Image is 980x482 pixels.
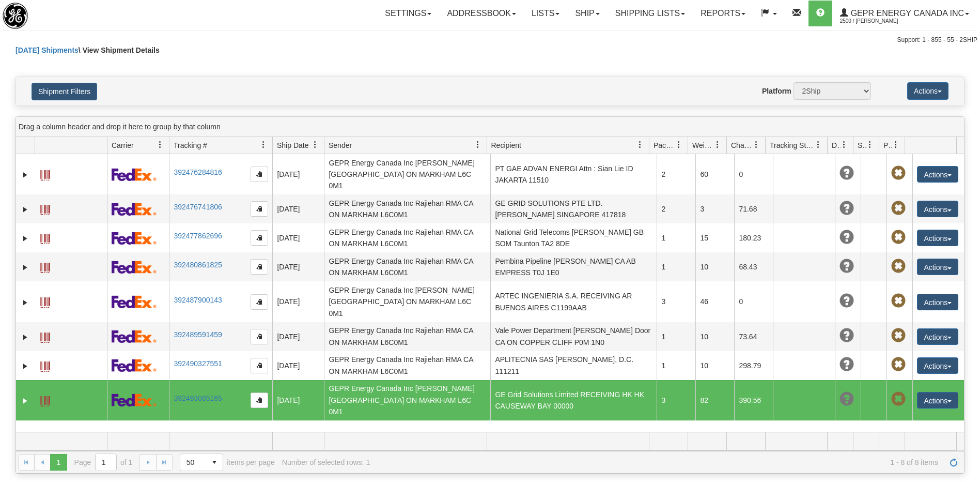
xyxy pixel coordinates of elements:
button: Copy to clipboard [251,358,268,373]
span: 2500 / [PERSON_NAME] [840,16,917,26]
span: Shipment Issues [858,140,866,150]
span: Sender [329,140,352,150]
div: Support: 1 - 855 - 55 - 2SHIP [3,36,977,44]
a: Ship Date filter column settings [306,136,324,154]
a: Settings [377,1,439,26]
td: 10 [695,252,734,281]
button: Copy to clipboard [251,167,268,182]
a: Recipient filter column settings [631,136,649,154]
span: 1 - 8 of 8 items [377,458,938,466]
td: GE Grid Solutions Limited RECEIVING HK HK CAUSEWAY BAY 00000 [490,380,657,420]
a: 392477862696 [174,232,222,240]
button: Actions [917,201,958,217]
a: Expand [20,361,30,371]
td: 15 [695,223,734,252]
span: GEPR Energy Canada Inc [848,9,964,18]
span: Tracking # [174,140,207,150]
span: Pickup Not Assigned [891,392,906,406]
a: [DATE] Shipments [15,46,79,54]
span: Unknown [839,357,854,372]
a: 392487900143 [174,296,222,304]
a: Tracking Status filter column settings [810,136,827,154]
span: Unknown [839,201,854,216]
td: 298.79 [734,351,773,380]
label: Platform [762,86,791,96]
td: 68.43 [734,252,773,281]
a: Expand [20,233,30,244]
span: select [206,454,223,471]
a: 392476284816 [174,168,222,176]
span: Packages [654,140,675,150]
td: 0 [734,281,773,322]
span: Unknown [839,166,854,180]
span: Pickup Not Assigned [891,294,906,308]
img: 2 - FedEx Express® [112,295,157,308]
span: Pickup Not Assigned [891,328,906,343]
a: Charge filter column settings [748,136,765,154]
a: Expand [20,262,30,273]
td: [DATE] [272,380,324,420]
span: Pickup Not Assigned [891,166,906,180]
td: 3 [657,380,695,420]
td: GEPR Energy Canada Inc Rajiehan RMA CA ON MARKHAM L6C0M1 [324,252,490,281]
a: Expand [20,170,30,180]
button: Copy to clipboard [251,294,268,310]
a: Shipping lists [608,1,693,26]
td: GEPR Energy Canada Inc [PERSON_NAME] [GEOGRAPHIC_DATA] ON MARKHAM L6C 0M1 [324,281,490,322]
a: 392476741806 [174,203,222,211]
td: APLITECNIA SAS [PERSON_NAME], D.C. 111211 [490,351,657,380]
a: Addressbook [439,1,524,26]
img: logo2500.jpg [3,3,28,29]
a: Label [40,258,50,275]
a: Delivery Status filter column settings [835,136,853,154]
span: Weight [692,140,714,150]
button: Actions [917,392,958,409]
span: Page 1 [50,454,67,471]
td: 60 [695,154,734,194]
td: [DATE] [272,322,324,351]
span: Unknown [839,259,854,274]
img: 2 - FedEx Express® [112,330,157,343]
span: Ship Date [277,140,308,150]
a: Label [40,328,50,344]
span: items per page [180,454,275,471]
img: 2 - FedEx Express® [112,359,157,372]
a: Label [40,391,50,408]
button: Actions [917,230,958,246]
td: Vale Power Department [PERSON_NAME] Door CA ON COPPER CLIFF P0M 1N0 [490,322,657,351]
img: 2 - FedEx Express® [112,261,157,274]
span: Pickup Status [883,140,892,150]
img: 2 - FedEx Express® [112,203,157,216]
button: Copy to clipboard [251,230,268,246]
td: GEPR Energy Canada Inc [PERSON_NAME] [GEOGRAPHIC_DATA] ON MARKHAM L6C 0M1 [324,380,490,420]
td: 82 [695,380,734,420]
img: 2 - FedEx Express® [112,232,157,245]
td: 10 [695,351,734,380]
td: 10 [695,322,734,351]
a: Lists [524,1,567,26]
td: [DATE] [272,154,324,194]
span: Unknown [839,328,854,343]
span: Charge [731,140,753,150]
span: Page of 1 [74,454,133,471]
iframe: chat widget [956,188,979,294]
a: Ship [567,1,607,26]
td: 3 [657,281,695,322]
td: [DATE] [272,281,324,322]
a: Label [40,229,50,246]
span: \ View Shipment Details [79,46,160,54]
span: Delivery Status [832,140,841,150]
a: Label [40,165,50,182]
td: ARTEC INGENIERIA S.A. RECEIVING AR BUENOS AIRES C1199AAB [490,281,657,322]
td: 390.56 [734,380,773,420]
img: 2 - FedEx Express® [112,168,157,181]
a: Expand [20,297,30,308]
button: Actions [917,328,958,345]
a: Expand [20,396,30,406]
span: Unknown [839,392,854,406]
td: 180.23 [734,223,773,252]
td: 1 [657,351,695,380]
td: [DATE] [272,194,324,223]
span: Carrier [112,140,134,150]
span: Unknown [839,230,854,245]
